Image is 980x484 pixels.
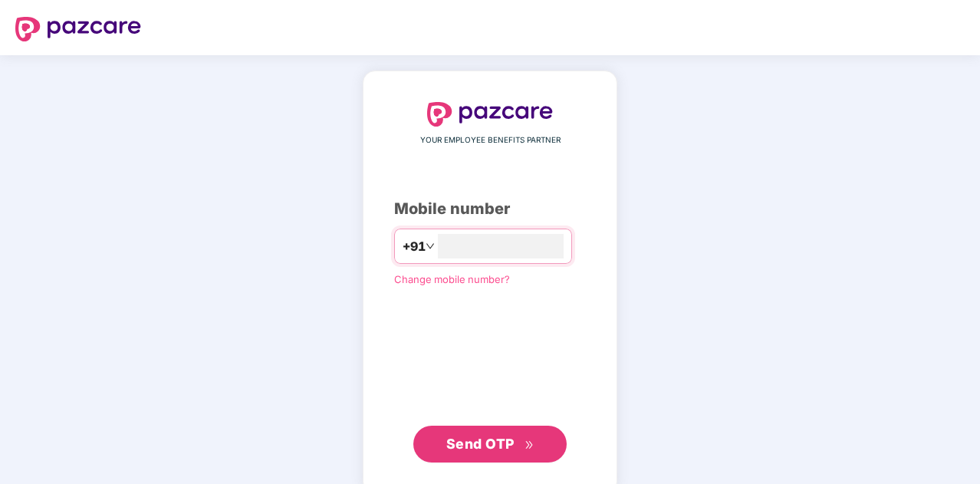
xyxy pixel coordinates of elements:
a: Change mobile number? [394,273,510,285]
span: +91 [403,237,426,256]
img: logo [15,17,141,41]
span: YOUR EMPLOYEE BENEFITS PARTNER [420,134,561,147]
span: double-right [525,440,534,450]
img: logo [427,102,553,127]
button: Send OTPdouble-right [413,426,567,463]
span: down [426,242,435,251]
div: Mobile number [394,197,586,221]
span: Send OTP [446,436,515,452]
